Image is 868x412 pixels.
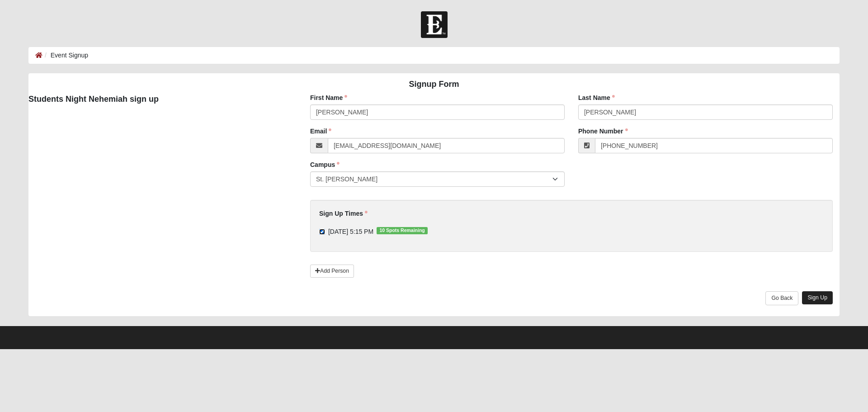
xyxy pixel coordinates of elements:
[578,93,615,102] label: Last Name
[310,265,354,278] a: Add Person
[421,11,448,38] img: Church of Eleven22 Logo
[310,93,347,102] label: First Name
[578,127,628,136] label: Phone Number
[42,51,88,60] li: Event Signup
[328,228,373,235] span: [DATE] 5:15 PM
[802,291,833,304] a: Sign Up
[310,127,331,136] label: Email
[765,291,798,305] a: Go Back
[319,209,368,218] label: Sign Up Times
[377,227,428,234] span: 10 Spots Remaining
[310,160,340,169] label: Campus
[319,229,325,235] input: [DATE] 5:15 PM10 Spots Remaining
[28,80,840,90] h4: Signup Form
[28,95,159,104] strong: Students Night Nehemiah sign up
